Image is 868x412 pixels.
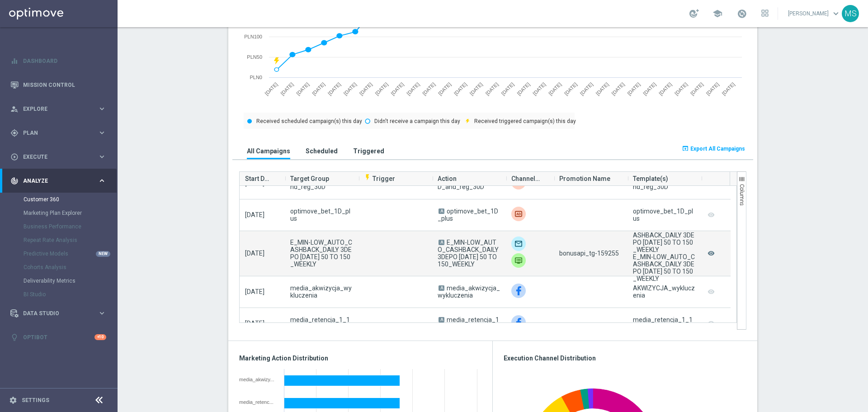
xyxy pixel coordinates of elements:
span: school [712,9,722,19]
div: MS [842,5,859,22]
span: Trigger [364,175,395,182]
text: [DATE] [264,81,278,96]
text: [DATE] [579,81,594,96]
text: [DATE] [437,81,452,96]
div: AKWIZYCJA_wykluczenia [633,284,696,299]
a: Optibot [23,325,94,349]
div: optimove_bet_1D_plus [633,208,696,222]
a: Mission Control [23,73,106,97]
span: media_akwizycja_wykluczenia [438,284,500,299]
div: Explore [10,105,98,113]
div: Optibot [10,325,106,349]
text: PLN50 [247,54,262,60]
text: PLN0 [250,75,262,80]
span: Plan [23,130,98,136]
i: remove_red_eye [707,247,716,259]
span: [DATE] [245,320,264,327]
div: E_MIN-LOW_AUTO_CASHBACK_DAILY 3DEPO [DATE] 50 TO 150_WEEKLY [633,224,696,253]
span: A [439,208,444,214]
text: [DATE] [469,81,484,96]
span: Columns [739,184,745,206]
text: PLN100 [244,34,262,39]
text: [DATE] [485,81,500,96]
text: [DATE] [453,81,468,96]
h3: All Campaigns [247,147,290,155]
span: media_retencja_1_14 [290,316,353,331]
div: Dashboard [10,49,106,73]
div: media_akwizycja_wykluczenia [239,377,278,382]
text: [DATE] [721,81,736,96]
i: keyboard_arrow_right [98,152,106,161]
a: [PERSON_NAME]keyboard_arrow_down [787,7,842,20]
text: [DATE] [689,81,704,96]
span: A [439,240,444,245]
span: Explore [23,106,98,112]
i: person_search [10,105,19,113]
text: [DATE] [295,81,310,96]
div: Execute [10,153,98,161]
span: Channel(s) [511,170,541,188]
button: Mission Control [10,81,107,89]
a: Dashboard [23,49,106,73]
a: Marketing Plan Explorer [24,209,94,217]
span: keyboard_arrow_down [831,9,841,19]
span: Analyze [23,178,98,184]
text: [DATE] [406,81,420,96]
i: play_circle_outline [10,153,19,161]
div: Cohorts Analysis [24,260,117,274]
h3: Execution Channel Distribution [504,354,746,362]
span: [DATE] [245,288,264,295]
i: keyboard_arrow_right [98,309,106,317]
span: A [439,285,444,291]
img: Facebook Custom Audience [511,284,526,298]
button: person_search Explore keyboard_arrow_right [10,105,107,113]
a: Customer 360 [24,196,94,203]
text: [DATE] [390,81,405,96]
span: Template(s) [633,170,668,188]
div: Business Performance [24,220,117,233]
button: play_circle_outline Execute keyboard_arrow_right [10,153,107,161]
i: keyboard_arrow_right [98,128,106,137]
button: Triggered [351,142,387,159]
div: Deliverability Metrics [24,274,117,288]
i: equalizer [10,57,19,65]
div: Criteo [511,207,526,221]
div: Mission Control [10,73,106,97]
button: lightbulb Optibot +10 [10,334,107,341]
span: bonusapi_tg-159255 [559,250,619,257]
i: keyboard_arrow_right [98,176,106,185]
text: [DATE] [421,81,436,96]
text: [DATE] [674,81,689,96]
a: Settings [22,398,49,403]
i: open_in_browser [682,145,689,152]
text: [DATE] [327,81,342,96]
text: [DATE] [516,81,531,96]
div: Plan [10,129,98,137]
i: flash_on [364,174,371,181]
text: [DATE] [279,81,294,96]
button: track_changes Analyze keyboard_arrow_right [10,177,107,185]
text: [DATE] [500,81,515,96]
button: gps_fixed Plan keyboard_arrow_right [10,129,107,137]
button: Data Studio keyboard_arrow_right [10,310,107,317]
div: Data Studio [10,309,98,317]
div: media_retencja_1_14_ZG [239,399,278,405]
div: Analyze [10,177,98,185]
div: E_MIN-LOW_AUTO_CASHBACK_DAILY 3DEPO [DATE] 50 TO 150_WEEKLY [633,253,696,282]
i: gps_fixed [10,129,19,137]
span: optimove_bet_1D_plus [290,208,353,222]
div: NEW [96,251,110,257]
img: Optimail [511,237,526,251]
h3: Marketing Action Distribution [239,354,481,362]
span: [DATE] [245,250,264,257]
text: [DATE] [642,81,657,96]
span: media_retencja_1_14 [438,316,499,331]
span: Action [438,170,457,188]
text: Didn't receive a campaign this day [374,118,460,124]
